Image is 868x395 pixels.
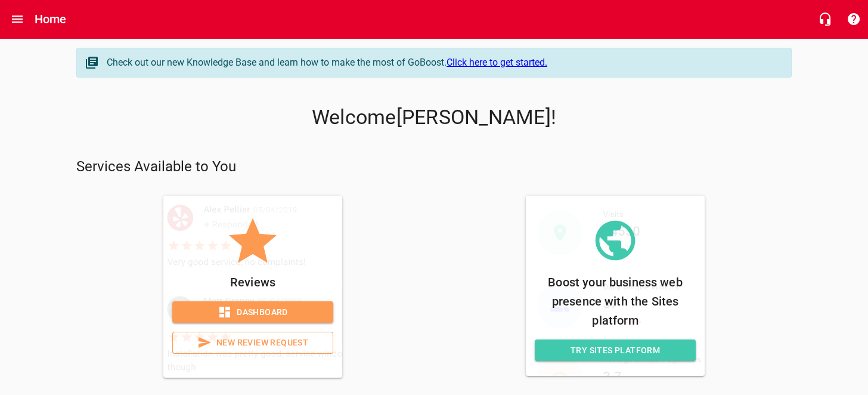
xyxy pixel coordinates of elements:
[76,106,792,129] p: Welcome [PERSON_NAME] !
[447,57,547,68] a: Click here to get started.
[172,273,333,292] p: Reviews
[3,5,32,33] button: Open drawer
[107,55,779,70] div: Check out our new Knowledge Base and learn how to make the most of GoBoost.
[35,10,67,29] h6: Home
[544,343,686,358] span: Try Sites Platform
[535,340,696,362] a: Try Sites Platform
[811,5,839,33] button: Live Chat
[839,5,868,33] button: Support Portal
[172,332,333,354] a: New Review Request
[535,273,696,330] p: Boost your business web presence with the Sites platform
[172,301,333,323] a: Dashboard
[182,335,323,350] span: New Review Request
[76,158,792,177] p: Services Available to You
[182,305,324,320] span: Dashboard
